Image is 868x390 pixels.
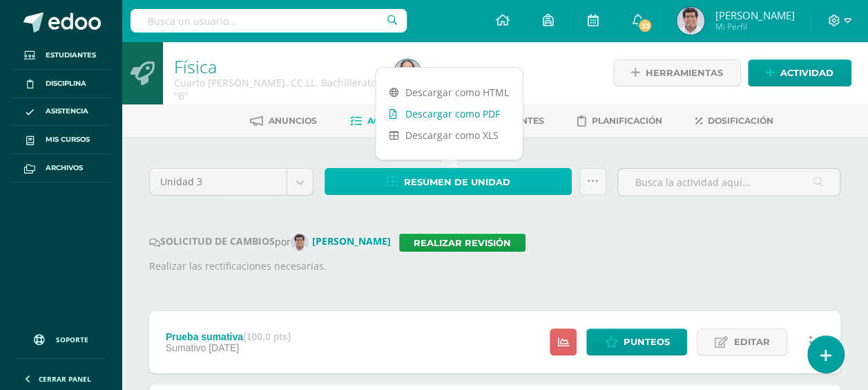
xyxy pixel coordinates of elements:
a: Descargar como XLS [376,124,523,146]
a: Física [174,55,217,78]
input: Busca la actividad aquí... [618,169,840,196]
div: Prueba sumativa [166,331,291,342]
span: Asistencia [46,106,88,117]
span: Mis cursos [46,134,90,145]
span: Actividades [367,115,428,126]
img: 704bf62b5f4888b8706c21623bdacf21.png [291,234,309,252]
a: Realizar revisión [399,234,525,252]
a: Disciplina [11,70,110,98]
a: Actividad [748,59,851,86]
strong: SOLICITUD DE CAMBIOS [149,234,275,248]
span: Unidad 3 [160,169,276,195]
span: Estudiantes [46,50,96,61]
span: Editar [733,329,769,355]
a: Asistencia [11,98,110,127]
div: por [149,234,840,252]
span: Resumen de unidad [404,169,510,195]
span: Planificación [592,115,662,126]
h1: Física [174,57,377,76]
div: Cuarto Bach. CC.LL. Bachillerato 'B' [174,76,377,102]
a: Descargar como HTML [376,82,523,103]
p: Realizar las rectificaciones necesarias. [149,259,840,274]
a: Soporte [17,321,105,355]
span: Mi Perfil [715,21,794,32]
a: [PERSON_NAME] [291,234,399,248]
span: [PERSON_NAME] [715,8,794,22]
span: Actividad [780,60,833,86]
span: Soporte [56,335,88,344]
span: Archivos [46,162,83,174]
span: Sumativo [166,342,206,353]
a: Archivos [11,154,110,183]
a: Actividades [350,110,428,132]
a: Punteos [586,328,687,355]
a: Estudiantes [11,41,110,70]
img: 1444eb7d98bddbdb5647118808a2ffe0.png [394,59,421,87]
span: Herramientas [646,60,723,86]
a: Unidad 3 [150,169,313,195]
a: Planificación [577,110,662,132]
span: Anuncios [269,115,317,126]
span: 23 [637,18,653,33]
a: Dosificación [695,110,773,132]
span: [DATE] [209,342,239,353]
strong: (100.0 pts) [243,331,291,342]
img: f4fdcbb07cdf70817b6bca09634cd6d3.png [677,7,704,35]
span: Cerrar panel [39,374,91,384]
span: Dosificación [708,115,773,126]
strong: [PERSON_NAME] [312,234,391,248]
a: Descargar como PDF [376,103,523,124]
a: Anuncios [250,110,317,132]
span: Disciplina [46,78,86,89]
a: Herramientas [613,59,741,86]
a: Mis cursos [11,126,110,154]
span: Punteos [623,329,669,355]
input: Busca un usuario... [131,9,407,32]
a: Resumen de unidad [325,168,572,195]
